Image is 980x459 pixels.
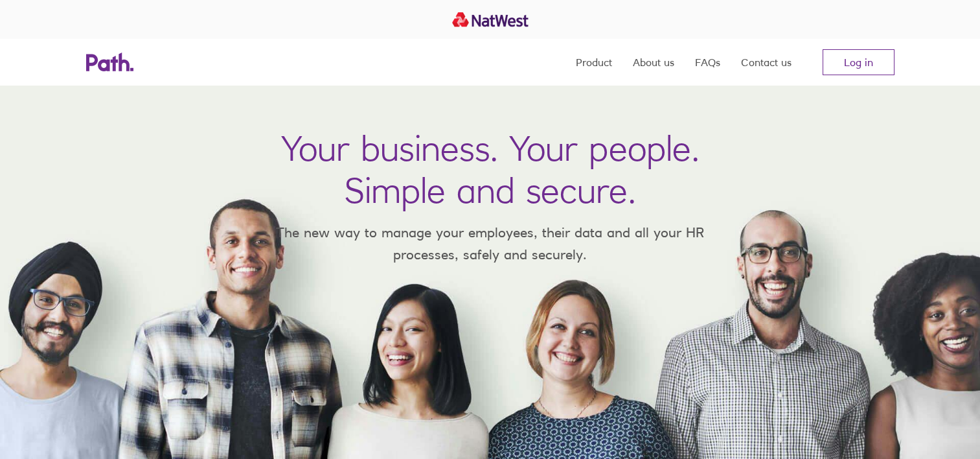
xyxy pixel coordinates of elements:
[633,39,674,86] a: About us
[281,127,700,211] h1: Your business. Your people. Simple and secure.
[576,39,612,86] a: Product
[823,49,895,75] a: Log in
[695,39,720,86] a: FAQs
[741,39,792,86] a: Contact us
[257,222,724,265] p: The new way to manage your employees, their data and all your HR processes, safely and securely.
